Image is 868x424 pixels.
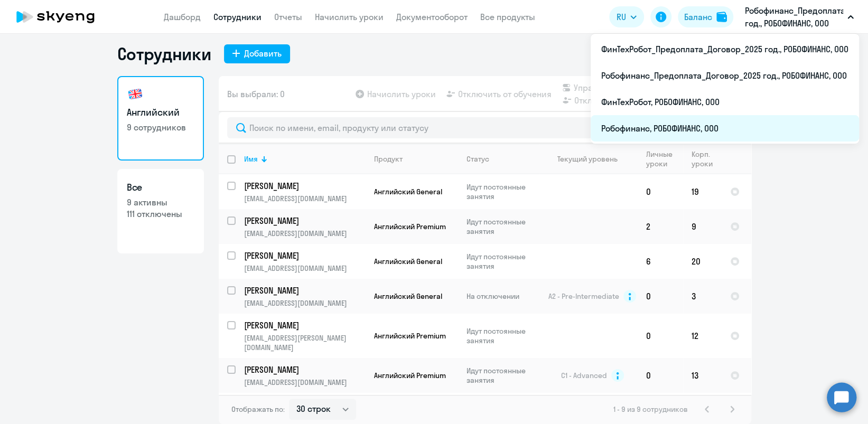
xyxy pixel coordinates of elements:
[638,244,683,279] td: 6
[274,12,302,22] a: Отчеты
[231,404,285,414] span: Отображать по:
[548,154,637,164] div: Текущий уровень
[466,291,539,301] p: На отключении
[244,250,363,261] p: [PERSON_NAME]
[244,180,365,192] a: [PERSON_NAME]
[617,11,626,23] span: RU
[244,47,282,60] div: Добавить
[374,187,442,196] span: Английский General
[117,169,204,253] a: Все9 активны111 отключены
[613,404,688,414] span: 1 - 9 из 9 сотрудников
[745,4,843,30] p: Робофинанс_Предоплата_Договор_2025 год., РОБОФИНАНС, ООО
[244,229,365,238] p: [EMAIL_ADDRESS][DOMAIN_NAME]
[557,154,618,164] div: Текущий уровень
[678,6,733,27] button: Балансbalance
[692,149,713,168] div: Корп. уроки
[638,209,683,244] td: 2
[466,182,539,201] p: Идут постоянные занятия
[244,215,365,227] a: [PERSON_NAME]
[561,371,607,380] span: C1 - Advanced
[480,12,535,22] a: Все продукты
[117,43,211,64] h1: Сотрудники
[244,285,365,296] a: [PERSON_NAME]
[396,12,468,22] a: Документооборот
[374,154,403,164] div: Продукт
[374,257,442,266] span: Английский General
[117,76,204,161] a: Английский9 сотрудников
[127,196,194,208] p: 9 активны
[244,333,365,352] p: [EMAIL_ADDRESS][PERSON_NAME][DOMAIN_NAME]
[244,364,363,375] p: [PERSON_NAME]
[638,174,683,209] td: 0
[683,174,722,209] td: 19
[683,358,722,393] td: 13
[244,285,363,296] p: [PERSON_NAME]
[374,154,458,164] div: Продукт
[164,12,201,22] a: Дашборд
[127,106,194,119] h3: Английский
[548,291,619,301] span: A2 - Pre-Intermediate
[466,252,539,271] p: Идут постоянные занятия
[227,117,743,138] input: Поиск по имени, email, продукту или статусу
[244,298,365,308] p: [EMAIL_ADDRESS][DOMAIN_NAME]
[244,378,365,387] p: [EMAIL_ADDRESS][DOMAIN_NAME]
[244,154,258,164] div: Имя
[244,180,363,192] p: [PERSON_NAME]
[683,314,722,358] td: 12
[692,149,721,168] div: Корп. уроки
[466,217,539,236] p: Идут постоянные занятия
[244,364,365,375] a: [PERSON_NAME]
[374,222,446,231] span: Английский Premium
[244,215,363,227] p: [PERSON_NAME]
[224,44,290,63] button: Добавить
[374,331,446,341] span: Английский Premium
[466,326,539,345] p: Идут постоянные занятия
[684,11,712,23] div: Баланс
[683,209,722,244] td: 9
[683,244,722,279] td: 20
[244,319,365,331] a: [PERSON_NAME]
[244,250,365,261] a: [PERSON_NAME]
[244,319,363,331] p: [PERSON_NAME]
[646,149,673,168] div: Личные уроки
[609,6,644,27] button: RU
[591,34,859,144] ul: RU
[374,371,446,380] span: Английский Premium
[244,154,365,164] div: Имя
[683,279,722,314] td: 3
[740,4,859,30] button: Робофинанс_Предоплата_Договор_2025 год., РОБОФИНАНС, ООО
[646,149,683,168] div: Личные уроки
[213,12,262,22] a: Сотрудники
[374,291,442,301] span: Английский General
[638,358,683,393] td: 0
[466,366,539,385] p: Идут постоянные занятия
[127,86,144,102] img: english
[315,12,384,22] a: Начислить уроки
[227,88,285,100] span: Вы выбрали: 0
[127,121,194,133] p: 9 сотрудников
[127,181,194,194] h3: Все
[466,154,489,164] div: Статус
[638,314,683,358] td: 0
[638,279,683,314] td: 0
[716,12,727,22] img: balance
[244,194,365,203] p: [EMAIL_ADDRESS][DOMAIN_NAME]
[466,154,539,164] div: Статус
[127,208,194,220] p: 111 отключены
[244,263,365,273] p: [EMAIL_ADDRESS][DOMAIN_NAME]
